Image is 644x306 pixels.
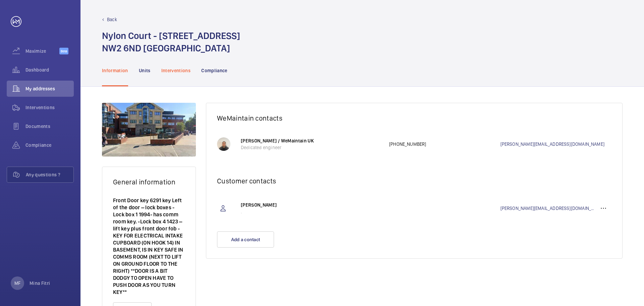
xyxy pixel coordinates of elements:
[59,48,68,54] span: Beta
[113,178,185,186] h2: General information
[217,177,611,185] h2: Customer contacts
[241,137,382,144] p: [PERSON_NAME] / WeMaintain UK
[139,67,151,74] p: Units
[500,205,596,212] a: [PERSON_NAME][EMAIL_ADDRESS][DOMAIN_NAME]
[25,85,74,92] span: My addresses
[113,197,185,296] p: Front Door key 6291 key Left of the door – lock boxes -Lock box 1 1994- has comm room key. -Lock ...
[102,30,240,54] h1: Nylon Court - [STREET_ADDRESS] NW2 6ND [GEOGRAPHIC_DATA]
[389,141,500,147] p: [PHONE_NUMBER]
[217,114,611,122] h2: WeMaintain contacts
[161,67,191,74] p: Interventions
[241,144,382,151] p: Dedicated engineer
[14,280,20,287] p: MF
[500,141,612,147] a: [PERSON_NAME][EMAIL_ADDRESS][DOMAIN_NAME]
[217,231,274,248] button: Add a contact
[241,208,382,215] p: .
[25,142,74,148] span: Compliance
[102,67,128,74] p: Information
[25,104,74,111] span: Interventions
[25,123,74,130] span: Documents
[107,16,117,23] p: Back
[25,48,59,54] span: Maximize
[241,202,382,208] p: [PERSON_NAME]
[201,67,227,74] p: Compliance
[26,171,73,178] span: Any questions ?
[25,67,74,73] span: Dashboard
[30,280,50,287] p: Mina Fitri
